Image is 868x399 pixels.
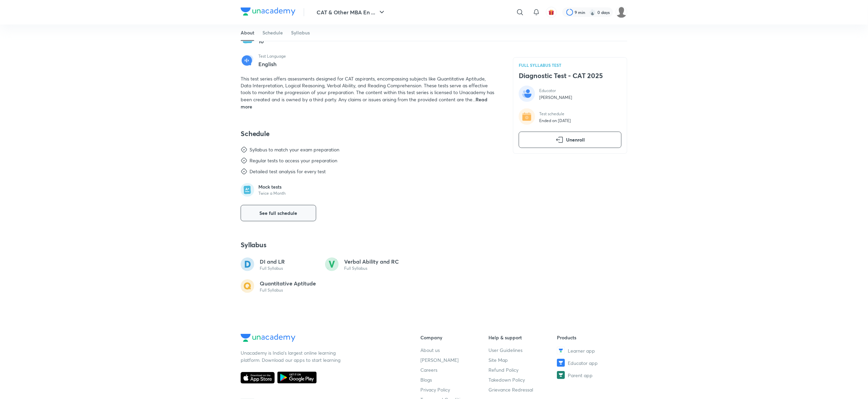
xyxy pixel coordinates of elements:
[260,287,316,293] p: Full Syllabus
[539,111,571,117] p: Test schedule
[589,9,596,16] img: streak
[616,6,627,18] img: Nilesh
[291,25,310,41] a: Syllabus
[241,349,343,364] p: Unacademy is India’s largest online learning platform. Download our apps to start learning
[489,386,557,393] a: Grievance Redressal
[557,334,625,341] h6: Products
[241,8,295,17] a: Company Logo
[557,359,565,367] img: Educator app
[258,191,286,196] p: Twice a Month
[258,37,278,45] p: 10
[420,356,489,364] a: [PERSON_NAME]
[420,376,489,383] a: Blogs
[519,132,622,148] button: Unenroll
[260,257,285,266] p: DI and LR
[241,205,316,221] button: See full schedule
[489,334,557,341] h6: Help & support
[241,129,497,138] h4: Schedule
[568,347,595,354] span: Learner app
[312,5,390,19] button: CAT & Other MBA En ...
[568,359,598,367] span: Educator app
[546,7,557,18] button: avatar
[241,8,295,16] img: Company Logo
[241,96,487,110] span: Read more
[258,184,286,190] p: Mock tests
[241,334,399,344] a: Company Logo
[241,334,295,342] img: Company Logo
[568,372,593,379] span: Parent app
[344,257,399,266] p: Verbal Ability and RC
[420,366,437,373] span: Careers
[557,346,625,355] a: Learner app
[489,356,557,364] a: Site Map
[557,359,625,367] a: Educator app
[241,240,497,249] h4: Syllabus
[250,157,337,164] div: Regular tests to access your preparation
[566,136,585,143] span: Unenroll
[420,386,489,393] a: Privacy Policy
[241,75,494,103] span: This test series offers assessments designed for CAT aspirants, encompassing subjects like Quanti...
[557,371,565,379] img: Parent app
[241,25,254,41] a: About
[262,25,283,41] a: Schedule
[250,168,326,175] div: Detailed test analysis for every test
[258,54,286,59] p: Test Language
[489,366,557,373] a: Refund Policy
[260,266,285,271] p: Full Syllabus
[489,346,557,354] a: User Guidelines
[420,346,489,354] a: About us
[539,88,572,94] p: Educator
[260,279,316,287] p: Quantitative Aptitude
[548,9,554,15] img: avatar
[519,71,622,80] h4: Diagnostic Test - CAT 2025
[258,61,286,67] p: English
[557,346,565,355] img: Learner app
[489,376,557,383] a: Takedown Policy
[557,371,625,379] a: Parent app
[539,118,571,123] p: Ended on [DATE]
[344,266,399,271] p: Full Syllabus
[250,146,339,153] div: Syllabus to match your exam preparation
[519,63,622,67] p: FULL SYLLABUS TEST
[420,334,489,341] h6: Company
[260,210,298,217] span: See full schedule
[539,95,572,101] p: [PERSON_NAME]
[420,366,489,373] a: Careers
